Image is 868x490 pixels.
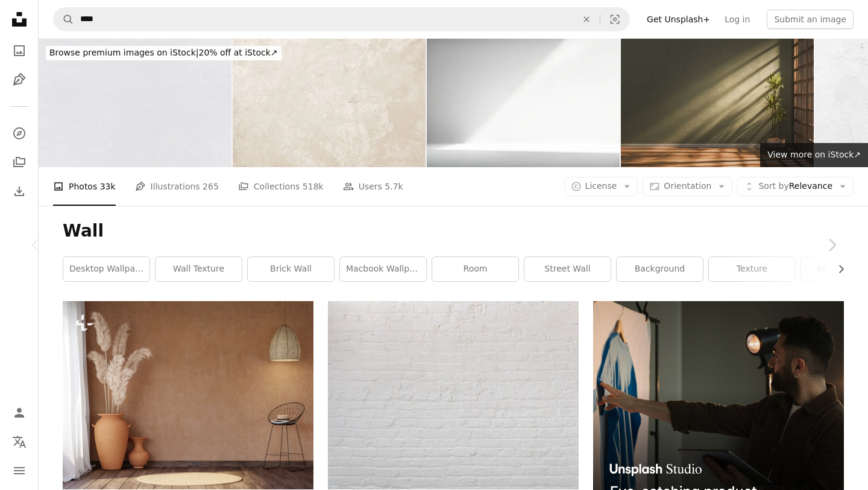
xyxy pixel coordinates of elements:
[427,39,620,167] img: Minimalist Abstract Empty Gray White Room for product presentation
[7,68,31,92] a: Illustrations
[385,180,403,193] span: 5.7k
[303,180,324,193] span: 518k
[758,180,832,192] span: Relevance
[63,220,844,242] h1: Wall
[432,257,518,281] a: room
[767,150,861,159] span: View more on iStock ↗
[233,39,426,167] img: Colour old concrete wall texture background. Close up retro plain cream color cement wall backgro...
[156,257,242,281] a: wall texture
[621,39,814,167] img: Empty living room interior
[524,257,611,281] a: street wall
[328,390,579,401] a: white brick wall
[46,46,281,60] div: 20% off at iStock ↗
[63,257,149,281] a: desktop wallpaper
[49,48,198,57] span: Browse premium images on iStock |
[39,39,231,167] img: Paper texture.
[203,180,219,193] span: 265
[328,301,579,489] img: white brick wall
[767,10,854,29] button: Submit an image
[796,187,868,303] a: Next
[54,8,74,31] button: Search Unsplash
[238,167,324,206] a: Collections 518k
[717,10,757,29] a: Log in
[643,177,732,196] button: Orientation
[7,459,31,483] button: Menu
[7,121,31,145] a: Explore
[7,39,31,63] a: Photos
[63,390,313,401] a: Local style empty room with blank orange wall 3d render,There are old wood floor decorate with bl...
[600,8,629,31] button: Visual search
[640,10,717,29] a: Get Unsplash+
[585,181,617,191] span: License
[7,401,31,425] a: Log in / Sign up
[564,177,638,196] button: License
[760,143,868,167] a: View more on iStock↗
[7,150,31,174] a: Collections
[135,167,219,206] a: Illustrations 265
[63,301,313,489] img: Local style empty room with blank orange wall 3d render,There are old wood floor decorate with bl...
[737,177,854,196] button: Sort byRelevance
[39,39,289,68] a: Browse premium images on iStock|20% off at iStock↗
[340,257,426,281] a: macbook wallpaper
[7,430,31,454] button: Language
[758,181,788,191] span: Sort by
[7,179,31,203] a: Download History
[573,8,600,31] button: Clear
[53,7,630,31] form: Find visuals sitewide
[248,257,334,281] a: brick wall
[664,181,711,191] span: Orientation
[709,257,795,281] a: texture
[343,167,403,206] a: Users 5.7k
[617,257,703,281] a: background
